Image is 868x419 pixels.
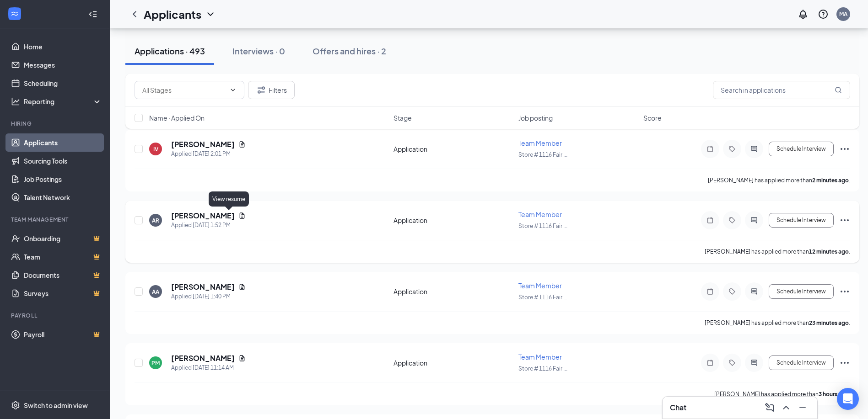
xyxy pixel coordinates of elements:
[798,9,809,20] svg: Notifications
[749,145,760,153] svg: ActiveChat
[394,113,412,122] span: Stage
[713,81,850,99] input: Search in applications
[705,319,850,327] p: [PERSON_NAME] has applied more than .
[769,213,834,228] button: Schedule Interview
[149,113,205,122] span: Name · Applied On
[171,363,246,372] div: Applied [DATE] 11:14 AM
[727,145,738,153] svg: Tag
[518,281,562,290] span: Team Member
[11,97,20,106] svg: Analysis
[229,86,237,94] svg: ChevronDown
[643,113,662,122] span: Score
[151,359,160,367] div: PM
[11,401,20,410] svg: Settings
[518,113,553,122] span: Job posting
[819,391,849,398] b: 3 hours ago
[518,365,567,372] span: Store # 1116 Fair ...
[818,9,829,20] svg: QuestionInfo
[749,359,760,366] svg: ActiveChat
[839,215,850,226] svg: Ellipses
[762,400,777,415] button: ComposeMessage
[205,9,216,20] svg: ChevronDown
[518,294,567,301] span: Store # 1116 Fair ...
[727,359,738,366] svg: Tag
[238,141,246,148] svg: Document
[839,357,850,368] svg: Ellipses
[11,120,100,127] div: Hiring
[238,212,246,219] svg: Document
[394,144,513,154] div: Application
[24,133,102,152] a: Applicants
[764,402,775,413] svg: ComposeMessage
[835,86,842,94] svg: MagnifyingGlass
[24,229,102,248] a: OnboardingCrown
[779,400,793,415] button: ChevronUp
[24,74,102,92] a: Scheduling
[135,45,205,57] div: Applications · 493
[670,403,686,413] h3: Chat
[142,85,226,95] input: All Stages
[708,176,850,184] p: [PERSON_NAME] has applied more than .
[24,37,102,56] a: Home
[171,282,235,292] h5: [PERSON_NAME]
[11,312,100,319] div: Payroll
[749,217,760,224] svg: ActiveChat
[705,288,716,295] svg: Note
[152,217,159,224] div: AR
[24,284,102,302] a: SurveysCrown
[705,248,850,255] p: [PERSON_NAME] has applied more than .
[88,10,97,19] svg: Collapse
[248,81,295,99] button: Filter Filters
[839,143,850,154] svg: Ellipses
[714,390,850,398] p: [PERSON_NAME] has applied more than .
[171,211,235,221] h5: [PERSON_NAME]
[705,359,716,366] svg: Note
[809,319,849,326] b: 23 minutes ago
[394,358,513,367] div: Application
[24,152,102,170] a: Sourcing Tools
[812,177,849,184] b: 2 minutes ago
[171,221,246,230] div: Applied [DATE] 1:52 PM
[152,288,159,296] div: AA
[518,151,567,158] span: Store # 1116 Fair ...
[24,248,102,266] a: TeamCrown
[839,10,847,18] div: MA
[769,355,834,370] button: Schedule Interview
[144,6,201,22] h1: Applicants
[171,292,246,301] div: Applied [DATE] 1:40 PM
[171,149,246,159] div: Applied [DATE] 2:01 PM
[313,45,386,57] div: Offers and hires · 2
[171,139,235,149] h5: [PERSON_NAME]
[394,216,513,225] div: Application
[11,216,100,223] div: Team Management
[238,355,246,362] svg: Document
[795,400,810,415] button: Minimize
[705,145,716,153] svg: Note
[10,9,19,18] svg: WorkstreamLogo
[518,353,562,361] span: Team Member
[24,188,102,207] a: Talent Network
[24,325,102,344] a: PayrollCrown
[238,283,246,291] svg: Document
[24,56,102,74] a: Messages
[394,287,513,296] div: Application
[727,217,738,224] svg: Tag
[749,288,760,295] svg: ActiveChat
[705,217,716,224] svg: Note
[256,85,267,95] svg: Filter
[153,145,158,153] div: IV
[769,142,834,156] button: Schedule Interview
[769,284,834,299] button: Schedule Interview
[171,353,235,363] h5: [PERSON_NAME]
[232,45,285,57] div: Interviews · 0
[837,388,859,410] div: Open Intercom Messenger
[209,191,249,207] div: View resume
[24,266,102,284] a: DocumentsCrown
[727,288,738,295] svg: Tag
[24,170,102,188] a: Job Postings
[129,9,140,20] svg: ChevronLeft
[24,401,88,410] div: Switch to admin view
[809,248,849,255] b: 12 minutes ago
[781,402,792,413] svg: ChevronUp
